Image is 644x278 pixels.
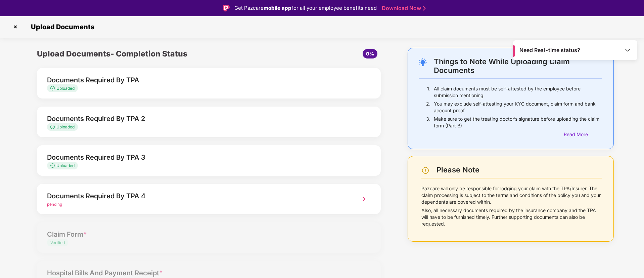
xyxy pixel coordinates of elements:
div: Please Note [436,165,602,174]
span: 0% [366,51,374,56]
img: Logo [223,5,230,11]
div: Documents Required By TPA [47,75,343,85]
img: svg+xml;base64,PHN2ZyB4bWxucz0iaHR0cDovL3d3dy53My5vcmcvMjAwMC9zdmciIHdpZHRoPSIxMy4zMzMiIGhlaWdodD... [50,125,56,129]
span: Upload Documents [24,23,98,31]
span: Need Real-time status? [519,47,580,54]
strong: mobile app [264,5,291,11]
p: All claim documents must be self-attested by the employee before submission mentioning [434,85,602,99]
span: Uploaded [56,124,75,129]
div: Get Pazcare for all your employee benefits need [234,4,377,12]
p: Make sure to get the treating doctor’s signature before uploading the claim form (Part B) [434,116,602,129]
span: Uploaded [56,86,75,91]
p: 1. [427,85,430,99]
div: Read More [564,131,602,138]
img: svg+xml;base64,PHN2ZyBpZD0iTmV4dCIgeG1sbnM9Imh0dHA6Ly93d3cudzMub3JnLzIwMDAvc3ZnIiB3aWR0aD0iMzYiIG... [357,193,369,205]
img: svg+xml;base64,PHN2ZyB4bWxucz0iaHR0cDovL3d3dy53My5vcmcvMjAwMC9zdmciIHdpZHRoPSIyNC4wOTMiIGhlaWdodD... [419,58,427,66]
p: 2. [426,101,430,114]
div: Documents Required By TPA 4 [47,191,343,201]
p: Pazcare will only be responsible for lodging your claim with the TPA/Insurer. The claim processin... [421,185,602,205]
div: Things to Note While Uploading Claim Documents [434,57,602,75]
span: Uploaded [56,163,75,168]
img: svg+xml;base64,PHN2ZyB4bWxucz0iaHR0cDovL3d3dy53My5vcmcvMjAwMC9zdmciIHdpZHRoPSIxMy4zMzMiIGhlaWdodD... [50,163,56,168]
div: Upload Documents- Completion Status [37,48,266,60]
img: svg+xml;base64,PHN2ZyBpZD0iQ3Jvc3MtMzJ4MzIiIHhtbG5zPSJodHRwOi8vd3d3LnczLm9yZy8yMDAwL3N2ZyIgd2lkdG... [10,22,21,32]
span: pending [47,202,62,207]
img: Toggle Icon [624,47,631,53]
a: Download Now [382,5,424,12]
p: Also, all necessary documents required by the insurance company and the TPA will have to be furni... [421,207,602,227]
div: Documents Required By TPA 2 [47,113,343,124]
img: svg+xml;base64,PHN2ZyB4bWxucz0iaHR0cDovL3d3dy53My5vcmcvMjAwMC9zdmciIHdpZHRoPSIxMy4zMzMiIGhlaWdodD... [50,86,56,90]
div: Documents Required By TPA 3 [47,152,343,163]
p: 3. [426,116,430,129]
img: svg+xml;base64,PHN2ZyBpZD0iV2FybmluZ18tXzI0eDI0IiBkYXRhLW5hbWU9Ildhcm5pbmcgLSAyNHgyNCIgeG1sbnM9Im... [421,166,429,174]
img: Stroke [423,5,426,12]
p: You may exclude self-attesting your KYC document, claim form and bank account proof. [434,101,602,114]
